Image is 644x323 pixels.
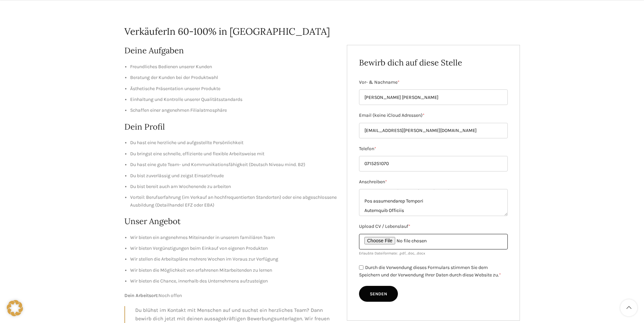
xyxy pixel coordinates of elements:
h1: VerkäuferIn 60-100% in [GEOGRAPHIC_DATA] [124,25,520,38]
li: Wir bieten die Chance, innerhalb des Unternehmens aufzusteigen [130,277,337,285]
li: Freundliches Bedienen unserer Kunden [130,63,337,71]
small: Erlaubte Dateiformate: .pdf, .doc, .docx [359,251,425,255]
label: Upload CV / Lebenslauf [359,223,508,230]
li: Du hast eine gute Team- und Kommunikationsfähigkeit (Deutsch Niveau mind. B2) [130,161,337,168]
li: Du bist bereit auch am Wochenende zu arbeiten [130,183,337,190]
strong: Dein Arbeitsort: [124,293,159,298]
li: Vorteil: Berufserfahrung (im Verkauf an hochfrequentierten Standorten) oder eine abgeschlossene A... [130,194,337,209]
li: Einhaltung und Kontrolle unserer Qualitätsstandards [130,96,337,103]
li: Beratung der Kunden bei der Produktwahl [130,74,337,81]
label: Durch die Verwendung dieses Formulars stimmen Sie dem Speichern und der Verwendung Ihrer Daten du... [359,265,501,278]
h2: Deine Aufgaben [124,45,337,56]
li: Wir bieten die Möglichkeit von erfahrenen Mitarbeitenden zu lernen [130,267,337,274]
li: Du bringst eine schnelle, effiziente und flexible Arbeitsweise mit [130,150,337,158]
a: Scroll to top button [620,299,637,316]
li: Du hast eine herzliche und aufgestellte Persönlichkeit [130,139,337,146]
li: Schaffen einer angenehmen Filialatmosphäre [130,107,337,114]
label: Email (keine iCloud Adressen) [359,112,508,119]
h2: Dein Profil [124,121,337,133]
li: Wir bieten ein angenehmes Miteinander in unserem familiären Team [130,234,337,241]
label: Vor- & Nachname [359,79,508,86]
li: Ästhetische Präsentation unserer Produkte [130,85,337,92]
li: Du bist zuverlässig und zeigst Einsatzfreude [130,172,337,180]
label: Telefon [359,145,508,153]
input: Senden [359,286,398,302]
label: Anschreiben [359,178,508,186]
li: Wir bieten Vergünstigungen beim Einkauf von eigenen Produkten [130,245,337,252]
p: Noch offen [124,292,337,299]
h2: Unser Angebot [124,216,337,227]
li: Wir stellen die Arbeitspläne mehrere Wochen im Voraus zur Verfügung [130,255,337,263]
h2: Bewirb dich auf diese Stelle [359,57,508,69]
